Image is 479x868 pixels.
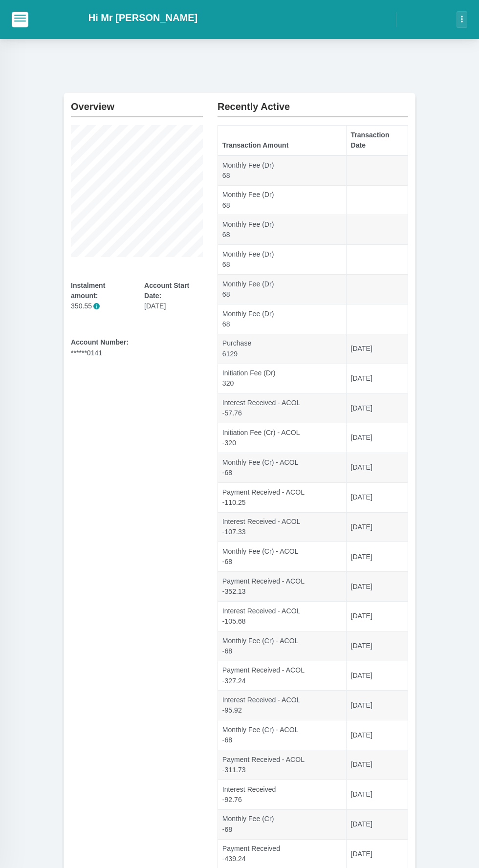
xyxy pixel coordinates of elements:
[218,602,347,631] td: Interest Received - ACOL -105.68
[346,423,408,453] td: [DATE]
[218,364,347,393] td: Initiation Fee (Dr) 320
[71,301,130,311] p: 350.55
[218,631,347,661] td: Monthly Fee (Cr) - ACOL -68
[346,572,408,602] td: [DATE]
[218,304,347,334] td: Monthly Fee (Dr) 68
[71,282,105,300] b: Instalment amount:
[346,750,408,780] td: [DATE]
[218,809,347,839] td: Monthly Fee (Cr) -68
[218,275,347,304] td: Monthly Fee (Dr) 68
[218,750,347,780] td: Payment Received - ACOL -311.73
[346,691,408,720] td: [DATE]
[346,631,408,661] td: [DATE]
[346,453,408,482] td: [DATE]
[218,572,347,602] td: Payment Received - ACOL -352.13
[346,364,408,393] td: [DATE]
[218,393,347,423] td: Interest Received - ACOL -57.76
[218,453,347,482] td: Monthly Fee (Cr) - ACOL -68
[218,661,347,691] td: Payment Received - ACOL -327.24
[218,185,347,215] td: Monthly Fee (Dr) 68
[346,393,408,423] td: [DATE]
[218,334,347,364] td: Purchase 6129
[88,12,197,23] h2: Hi Mr [PERSON_NAME]
[218,245,347,275] td: Monthly Fee (Dr) 68
[218,691,347,720] td: Interest Received - ACOL -95.92
[218,780,347,809] td: Interest Received -92.76
[346,542,408,572] td: [DATE]
[218,215,347,245] td: Monthly Fee (Dr) 68
[346,720,408,750] td: [DATE]
[218,126,347,155] th: Transaction Amount
[218,93,408,112] h2: Recently Active
[218,423,347,453] td: Initiation Fee (Cr) - ACOL -320
[346,512,408,542] td: [DATE]
[93,303,100,309] span: i
[346,661,408,691] td: [DATE]
[346,334,408,364] td: [DATE]
[346,809,408,839] td: [DATE]
[346,602,408,631] td: [DATE]
[218,155,347,185] td: Monthly Fee (Dr) 68
[346,780,408,809] td: [DATE]
[71,338,129,346] b: Account Number:
[144,282,189,300] b: Account Start Date:
[144,281,203,311] div: [DATE]
[218,720,347,750] td: Monthly Fee (Cr) - ACOL -68
[218,482,347,512] td: Payment Received - ACOL -110.25
[346,126,408,155] th: Transaction Date
[218,512,347,542] td: Interest Received - ACOL -107.33
[218,542,347,572] td: Monthly Fee (Cr) - ACOL -68
[71,93,203,112] h2: Overview
[346,482,408,512] td: [DATE]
